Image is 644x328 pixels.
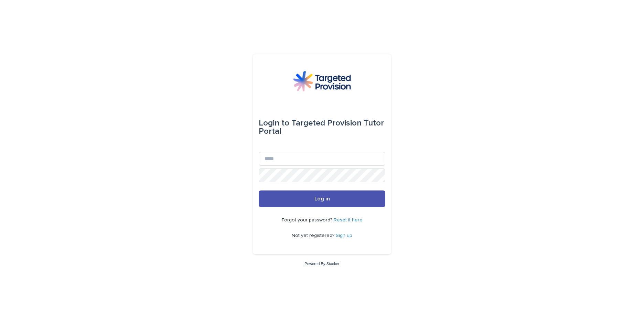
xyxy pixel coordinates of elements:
[293,71,351,91] img: M5nRWzHhSzIhMunXDL62
[259,119,289,127] span: Login to
[292,233,336,238] span: Not yet registered?
[259,113,385,141] div: Targeted Provision Tutor Portal
[282,218,334,222] span: Forgot your password?
[334,218,363,222] a: Reset it here
[304,262,339,266] a: Powered By Stacker
[259,190,385,207] button: Log in
[336,233,352,238] a: Sign up
[314,196,330,201] span: Log in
